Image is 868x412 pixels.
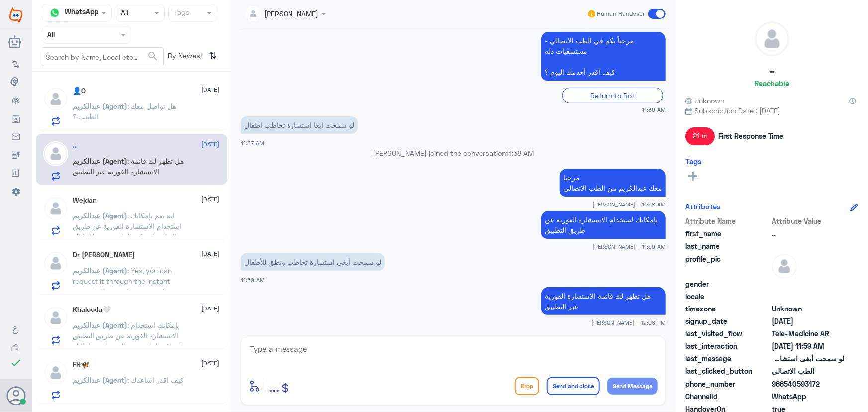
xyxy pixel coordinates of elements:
[772,316,844,326] span: 2025-09-17T08:35:30.488Z
[73,196,97,205] h5: Wejdan
[43,360,68,385] img: defaultAdmin.png
[541,287,666,315] p: 17/9/2025, 12:08 PM
[47,5,62,20] img: whatsapp.png
[73,266,128,275] span: عبدالكريم (Agent)
[772,353,844,364] span: ‏لو سمحت أبغى استشارة تخاطب ونطق للأطفال
[772,366,844,376] span: الطب الاتصالي
[43,251,68,276] img: defaultAdmin.png
[772,391,844,402] span: 2
[42,48,163,66] input: Search by Name, Local etc…
[755,22,789,56] img: defaultAdmin.png
[10,357,22,369] i: check
[685,228,770,239] span: first_name
[43,141,68,166] img: defaultAdmin.png
[685,157,702,166] h6: Tags
[591,318,666,327] span: [PERSON_NAME] - 12:08 PM
[607,378,658,395] button: Send Message
[6,386,25,405] button: Avatar
[685,279,770,289] span: gender
[772,228,844,239] span: ..
[541,211,666,239] p: 17/9/2025, 11:59 AM
[685,95,724,105] span: Unknown
[772,379,844,389] span: 966540593172
[43,87,68,111] img: defaultAdmin.png
[685,379,770,389] span: phone_number
[43,196,68,221] img: defaultAdmin.png
[685,241,770,251] span: last_name
[73,102,128,110] span: عبدالكريم (Agent)
[685,291,770,302] span: locale
[73,360,90,369] h5: FH🦋
[209,47,217,64] i: ⇅
[562,88,663,103] div: Return to Bot
[772,254,797,279] img: defaultAdmin.png
[269,377,279,395] span: ...
[685,316,770,326] span: signup_date
[592,242,666,251] span: [PERSON_NAME] - 11:59 AM
[592,200,666,208] span: [PERSON_NAME] - 11:58 AM
[718,131,783,141] span: First Response Time
[685,202,721,211] h6: Attributes
[515,377,539,395] button: Drop
[560,169,666,197] p: 17/9/2025, 11:58 AM
[685,353,770,364] span: last_message
[241,277,265,283] span: 11:59 AM
[269,375,279,397] button: ...
[642,105,666,114] span: 11:36 AM
[597,9,645,18] span: Human Handover
[772,328,844,339] span: Tele-Medicine AR
[43,306,68,330] img: defaultAdmin.png
[685,304,770,314] span: timezone
[685,341,770,351] span: last_interaction
[685,127,715,145] span: 21 m
[73,211,182,241] span: : ايه نعم بإمكانك استخدام الاستشارة الفورية عن طريق التطبيق ليتمكن الطبيب من طلبها لك
[202,359,220,368] span: [DATE]
[772,279,844,289] span: null
[73,157,128,165] span: عبدالكريم (Agent)
[685,328,770,339] span: last_visited_flow
[73,157,184,176] span: : هل تظهر لك قائمة الاستشارة الفورية عبر التطبيق
[772,304,844,314] span: Unknown
[202,85,220,94] span: [DATE]
[685,366,770,376] span: last_clicked_button
[73,141,77,150] h5: ..
[770,64,774,75] h5: ..
[147,48,159,65] button: search
[241,140,264,146] span: 11:37 AM
[685,391,770,402] span: ChannelId
[128,376,184,384] span: : كيف اقدر اساعدك
[147,50,159,62] span: search
[241,116,358,134] p: 17/9/2025, 11:37 AM
[9,7,22,23] img: Widebot Logo
[73,251,135,259] h5: Dr Afreen Arif Awais
[73,306,111,314] h5: Khalooda🤍
[547,377,600,395] button: Send and close
[202,304,220,313] span: [DATE]
[202,195,220,204] span: [DATE]
[241,148,666,158] p: [PERSON_NAME] joined the conversation
[202,140,220,149] span: [DATE]
[172,7,190,20] div: Tags
[772,216,844,226] span: Attribute Value
[772,341,844,351] span: 2025-09-17T08:59:03.506Z
[73,87,86,95] h5: 👤O
[164,47,205,67] span: By Newest
[685,105,858,116] span: Subscription Date : [DATE]
[506,149,534,157] span: 11:58 AM
[685,254,770,277] span: profile_pic
[73,376,128,384] span: عبدالكريم (Agent)
[541,32,666,81] p: 17/9/2025, 11:36 AM
[772,291,844,302] span: null
[73,321,128,329] span: عبدالكريم (Agent)
[73,211,128,220] span: عبدالكريم (Agent)
[685,216,770,226] span: Attribute Name
[754,79,789,88] h6: Reachable
[241,253,385,271] p: 17/9/2025, 11:59 AM
[202,249,220,258] span: [DATE]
